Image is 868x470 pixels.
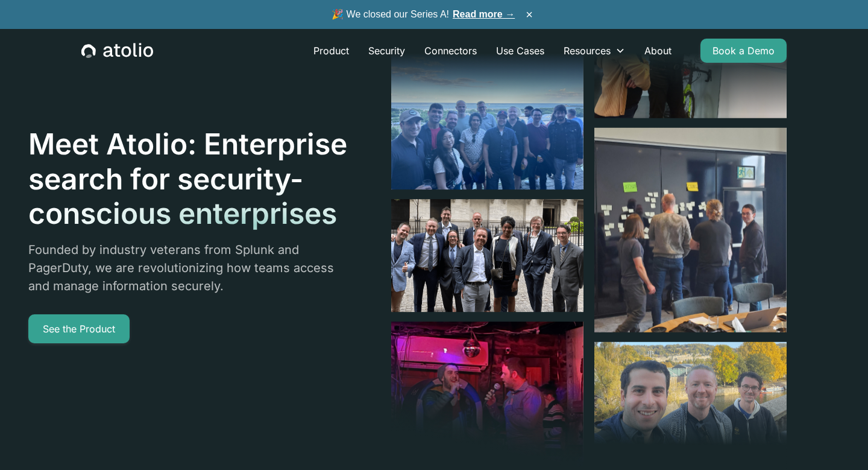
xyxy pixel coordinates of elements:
[28,314,130,343] a: See the Product
[564,43,611,58] div: Resources
[554,39,635,63] div: Resources
[522,8,536,21] button: ×
[700,39,787,63] a: Book a Demo
[415,39,486,63] a: Connectors
[486,39,554,63] a: Use Cases
[28,127,349,231] h1: Meet Atolio: Enterprise search for security-conscious enterprises
[635,39,681,63] a: About
[594,127,787,332] img: image
[28,241,349,295] p: Founded by industry veterans from Splunk and PagerDuty, we are revolutionizing how teams access a...
[453,9,515,19] a: Read more →
[808,412,868,470] iframe: Chat Widget
[359,39,415,63] a: Security
[81,43,153,59] a: home
[304,39,359,63] a: Product
[391,199,583,313] img: image
[391,46,583,189] img: image
[332,7,515,22] span: 🎉 We closed our Series A!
